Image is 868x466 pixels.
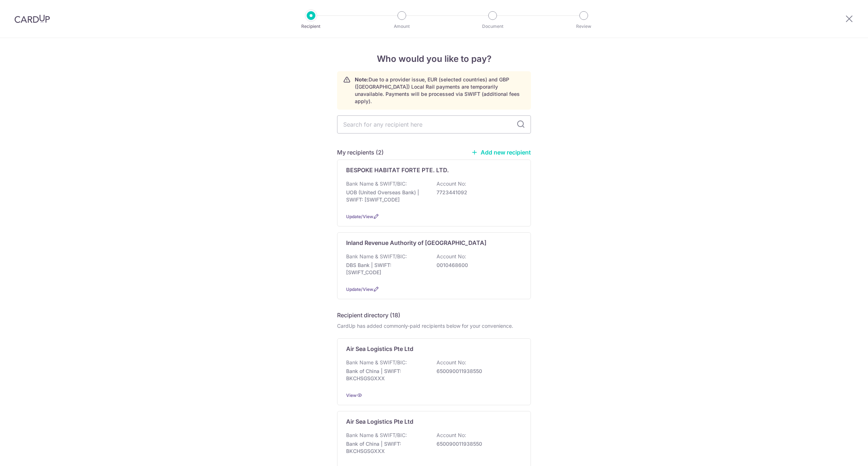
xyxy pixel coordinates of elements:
p: Air Sea Logistics Pte Ltd [346,417,413,426]
strong: Note: [355,76,369,82]
p: Bank Name & SWIFT/BIC: [346,359,407,366]
a: View [346,393,357,398]
p: Inland Revenue Authority of [GEOGRAPHIC_DATA] [346,238,486,247]
p: 0010468600 [437,262,518,269]
h5: Recipient directory (18) [337,311,400,319]
p: UOB (United Overseas Bank) | SWIFT: [SWIFT_CODE] [346,189,427,203]
p: 650090011938550 [437,368,518,375]
p: Recipient [284,23,338,30]
p: BESPOKE HABITAT FORTE PTE. LTD. [346,166,449,174]
p: Bank of China | SWIFT: BKCHSGSGXXX [346,368,427,382]
p: Air Sea Logistics Pte Ltd [346,344,413,353]
p: Due to a provider issue, EUR (selected countries) and GBP ([GEOGRAPHIC_DATA]) Local Rail payments... [355,76,525,105]
p: Amount [375,23,429,30]
p: 650090011938550 [437,440,518,448]
p: Bank of China | SWIFT: BKCHSGSGXXX [346,440,427,455]
p: Document [466,23,519,30]
iframe: Opens a widget where you can find more information [822,444,861,462]
p: 7723441092 [437,189,518,196]
input: Search for any recipient here [337,115,531,134]
p: Review [557,23,610,30]
h5: My recipients (2) [337,148,384,157]
img: CardUp [14,14,50,23]
div: CardUp has added commonly-paid recipients below for your convenience. [337,322,531,330]
p: Account No: [437,432,466,439]
a: Add new recipient [471,149,531,156]
h4: Who would you like to pay? [337,52,531,65]
p: Account No: [437,253,466,260]
p: Account No: [437,180,466,187]
p: Bank Name & SWIFT/BIC: [346,432,407,439]
p: Bank Name & SWIFT/BIC: [346,180,407,187]
a: Update/View [346,214,373,219]
p: Bank Name & SWIFT/BIC: [346,253,407,260]
a: Update/View [346,287,373,292]
p: Account No: [437,359,466,366]
p: DBS Bank | SWIFT: [SWIFT_CODE] [346,262,427,276]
